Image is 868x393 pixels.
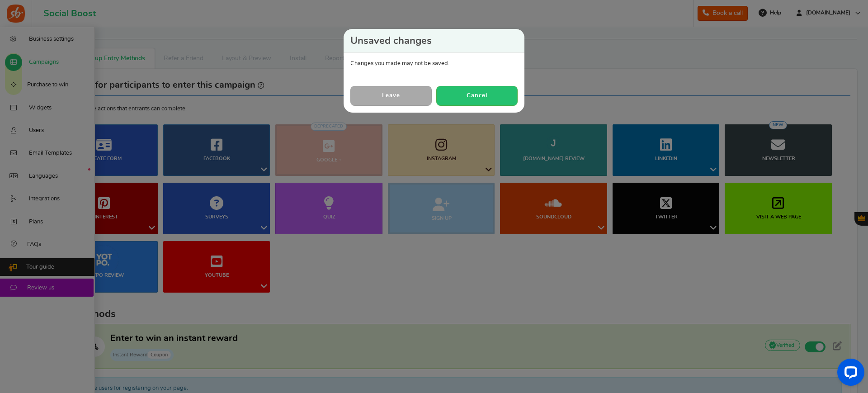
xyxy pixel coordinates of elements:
p: Changes you made may not be saved. [350,60,518,68]
h4: Unsaved changes [350,36,518,46]
iframe: LiveChat chat widget [830,355,868,393]
button: Cancel [436,86,518,105]
a: Leave [350,86,432,105]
